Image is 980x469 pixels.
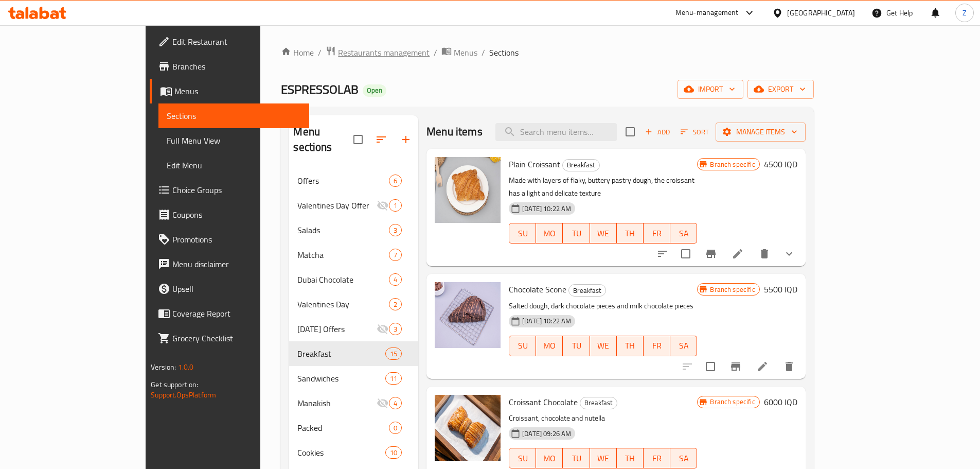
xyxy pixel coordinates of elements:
span: Sort [681,126,709,138]
span: Choice Groups [172,184,301,196]
a: Full Menu View [158,128,309,153]
h6: 6000 IQD [764,395,797,409]
span: Chocolate Scone [509,282,566,297]
button: Branch-specific-item [723,354,748,379]
span: Edit Restaurant [172,36,301,48]
span: TU [567,451,585,466]
a: Edit Restaurant [150,29,309,54]
a: Edit menu item [732,248,744,260]
div: Breakfast [297,348,385,360]
span: Branch specific [706,397,759,407]
span: Select to update [700,356,721,377]
span: [DATE] 10:22 AM [518,204,575,214]
div: items [389,422,402,434]
span: SA [674,338,693,353]
span: Grocery Checklist [172,332,301,344]
div: Valentines Day Offer1 [289,193,418,218]
span: Offers [297,175,389,187]
button: SU [509,448,536,468]
span: Add item [641,124,674,140]
div: Valentines Day Offer [297,199,377,212]
button: WE [590,448,617,468]
button: import [678,80,743,99]
button: Add section [394,127,418,152]
span: 0 [389,423,401,433]
div: Offers6 [289,168,418,193]
span: Manakish [297,397,377,409]
span: Branches [172,60,301,73]
button: TH [617,223,644,244]
a: Sections [158,103,309,128]
span: Branch specific [706,285,759,294]
p: Made with layers of flaky, buttery pastry dough, the croissant has a light and delicate texture [509,174,697,200]
span: TU [567,226,585,241]
button: FR [644,336,670,356]
span: SA [674,451,693,466]
button: delete [777,354,801,379]
span: WE [594,226,613,241]
a: Edit Menu [158,153,309,178]
a: Menus [150,79,309,103]
span: Salads [297,224,389,236]
span: 4 [389,275,401,285]
span: Sections [167,110,301,122]
a: Choice Groups [150,178,309,202]
span: SA [674,226,693,241]
button: SU [509,336,536,356]
span: Croissant Chocolate [509,394,578,410]
a: Menu disclaimer [150,252,309,276]
div: items [385,348,402,360]
span: ESPRESSOLAB [281,78,359,101]
div: Packed0 [289,415,418,440]
div: Matcha7 [289,242,418,267]
span: Full Menu View [167,134,301,147]
span: Sandwiches [297,372,385,385]
button: Sort [678,124,711,140]
a: Upsell [150,276,309,301]
span: Z [963,7,967,19]
button: FR [644,448,670,468]
svg: Inactive section [377,199,389,212]
button: SA [670,336,697,356]
span: 3 [389,225,401,235]
span: Breakfast [563,159,599,171]
div: Valentines Day2 [289,292,418,317]
span: import [686,83,735,96]
button: TU [563,223,590,244]
div: Breakfast [580,397,617,409]
input: search [495,123,617,141]
span: Select section [619,121,641,143]
div: items [389,298,402,310]
button: sort-choices [650,241,675,266]
a: Support.OpsPlatform [151,388,216,402]
span: Valentines Day [297,298,389,310]
span: Sort items [674,124,716,140]
div: items [389,323,402,335]
button: Branch-specific-item [699,241,723,266]
div: Breakfast [568,284,606,297]
div: [DATE] Offers3 [289,317,418,341]
span: SU [513,338,532,353]
span: TH [621,451,639,466]
span: Promotions [172,233,301,246]
button: TH [617,448,644,468]
span: Coupons [172,209,301,221]
span: Dubai Chocolate [297,273,389,286]
div: Open [363,84,386,97]
span: 10 [386,448,401,458]
span: MO [540,338,559,353]
li: / [434,46,437,59]
span: SU [513,226,532,241]
h6: 4500 IQD [764,157,797,171]
span: Packed [297,422,389,434]
svg: Show Choices [783,248,795,260]
a: Coupons [150,202,309,227]
div: Breakfast [562,159,600,171]
svg: Inactive section [377,323,389,335]
div: Dubai Chocolate4 [289,267,418,292]
div: items [389,199,402,212]
a: Promotions [150,227,309,252]
span: FR [648,338,666,353]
